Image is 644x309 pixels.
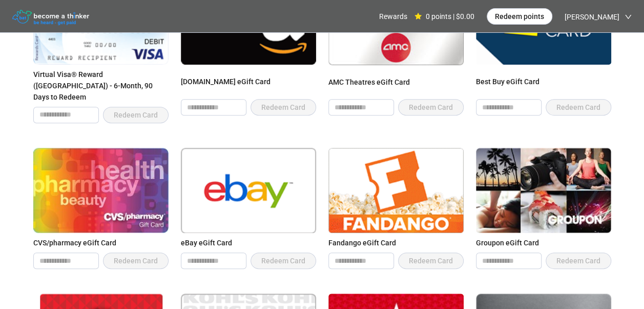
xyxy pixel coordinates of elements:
[495,11,544,22] span: Redeem points
[476,148,611,233] img: Groupon eGift Card
[328,148,464,233] img: Fandango eGift Card
[328,237,464,248] div: Fandango eGift Card
[328,76,464,95] div: AMC Theatres eGift Card
[33,237,169,248] div: CVS/pharmacy eGift Card
[487,8,552,25] button: Redeem points
[565,1,619,33] span: [PERSON_NAME]
[476,237,611,248] div: Groupon eGift Card
[181,148,316,233] img: eBay eGift Card
[33,148,169,233] img: CVS/pharmacy eGift Card
[625,13,632,21] span: down
[181,237,316,248] div: eBay eGift Card
[33,69,169,103] div: Virtual Visa® Reward ([GEOGRAPHIC_DATA]) - 6-Month, 90 Days to Redeem
[181,76,316,95] div: [DOMAIN_NAME] eGift Card
[476,76,611,95] div: Best Buy eGift Card
[414,13,422,20] span: star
